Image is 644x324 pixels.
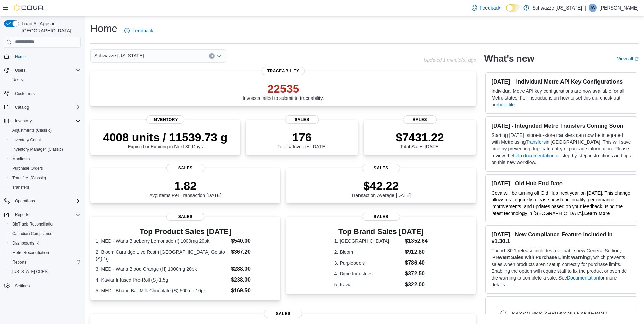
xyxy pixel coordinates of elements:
span: Manifests [12,156,30,162]
span: Transfers (Classic) [12,175,46,181]
button: Inventory [12,117,34,125]
span: Manifests [10,155,81,163]
span: Purchase Orders [12,166,43,171]
button: BioTrack Reconciliation [7,219,84,229]
span: Sales [166,213,204,221]
p: [PERSON_NAME] [600,4,639,12]
dt: 4. Dime Industries [334,270,402,277]
dd: $367.20 [231,248,275,256]
dt: 2. Bloom [334,249,402,255]
a: Metrc Reconciliation [10,249,52,257]
a: View allExternal link [617,56,639,61]
a: Manifests [10,155,32,163]
p: Starting [DATE], store-to-store transfers can now be integrated with Metrc using in [GEOGRAPHIC_D... [491,132,631,166]
h3: [DATE] - New Compliance Feature Included in v1.30.1 [491,231,631,245]
span: Traceability [262,67,305,75]
span: Users [15,68,25,73]
span: Reports [12,211,81,219]
p: 22535 [243,82,324,95]
h1: Home [90,22,117,35]
button: Users [7,75,84,85]
span: Washington CCRS [10,268,81,276]
span: Inventory Count [12,137,41,143]
span: Load All Apps in [GEOGRAPHIC_DATA] [19,20,81,34]
a: help file [498,102,515,107]
a: Transfers (Classic) [10,174,49,182]
nav: Complex example [4,49,81,308]
dt: 1. MED - Wana Blueberry Lemonade (I) 1000mg 20pk [96,238,228,245]
p: $42.22 [351,179,411,193]
span: [US_STATE] CCRS [12,269,48,274]
button: Metrc Reconciliation [7,248,84,257]
span: Transfers (Classic) [10,174,81,182]
div: Transaction Average [DATE] [351,179,411,198]
span: Transfers [12,185,29,190]
div: Invoices failed to submit to traceability. [243,82,324,101]
dt: 5. MED - Bhang Bar Milk Chocolate (S) 500mg 10pk [96,287,228,294]
dd: $540.00 [231,237,275,245]
a: Documentation [567,275,599,281]
a: Transfers [526,139,546,145]
span: Inventory Manager (Classic) [10,145,81,154]
dd: $238.00 [231,276,275,284]
p: Schwazze [US_STATE] [532,4,582,12]
a: Feedback [469,1,503,15]
div: Avg Items Per Transaction [DATE] [149,179,221,198]
a: Dashboards [10,239,42,247]
span: BioTrack Reconciliation [10,220,81,228]
button: Transfers (Classic) [7,173,84,183]
button: Operations [1,196,84,206]
span: Inventory [15,118,32,124]
span: JW [590,4,595,12]
span: Feedback [132,27,153,34]
a: Transfers [10,183,32,192]
button: Open list of options [217,53,222,59]
span: Adjustments (Classic) [12,128,52,133]
span: Adjustments (Classic) [10,126,81,134]
dt: 4. Kaviar Infused Pre-Roll (S) 1.5g [96,276,228,283]
span: Operations [12,197,81,205]
div: Jake Wilson [589,4,597,12]
dd: $1352.64 [405,237,428,245]
span: Sales [362,164,400,172]
dt: 1. [GEOGRAPHIC_DATA] [334,238,402,245]
a: Settings [12,282,32,290]
span: Sales [264,310,302,318]
img: Cova [14,4,44,11]
button: Inventory [1,116,84,126]
p: Updated 1 minute(s) ago [424,57,476,63]
p: The v1.30.1 release includes a valuable new General Setting, ' ', which prevents sales when produ... [491,247,631,288]
button: Transfers [7,183,84,192]
a: Customers [12,90,37,98]
dd: $372.50 [405,270,428,278]
div: Total Sales [DATE] [396,130,444,149]
span: Catalog [15,105,29,110]
button: Users [12,66,28,74]
button: Users [1,66,84,75]
svg: External link [634,57,639,61]
button: Manifests [7,154,84,164]
span: Purchase Orders [10,164,81,173]
span: Catalog [12,103,81,111]
p: 1.82 [149,179,221,193]
span: Customers [15,91,35,96]
div: Expired or Expiring in Next 30 Days [103,130,228,149]
h3: Top Product Sales [DATE] [96,228,275,236]
span: Sales [166,164,204,172]
span: Reports [10,258,81,266]
span: Users [12,77,23,83]
button: Inventory Manager (Classic) [7,145,84,154]
button: Purchase Orders [7,164,84,173]
strong: Learn More [584,211,610,216]
span: Customers [12,89,81,98]
span: Sales [362,213,400,221]
span: Metrc Reconciliation [10,249,81,257]
span: BioTrack Reconciliation [12,221,55,227]
div: Total # Invoices [DATE] [277,130,326,149]
a: Feedback [122,24,156,37]
button: Reports [12,211,32,219]
dt: 3. Purplebee's [334,259,402,266]
span: Home [12,52,81,61]
button: Clear input [209,53,215,59]
span: Transfers [10,183,81,192]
